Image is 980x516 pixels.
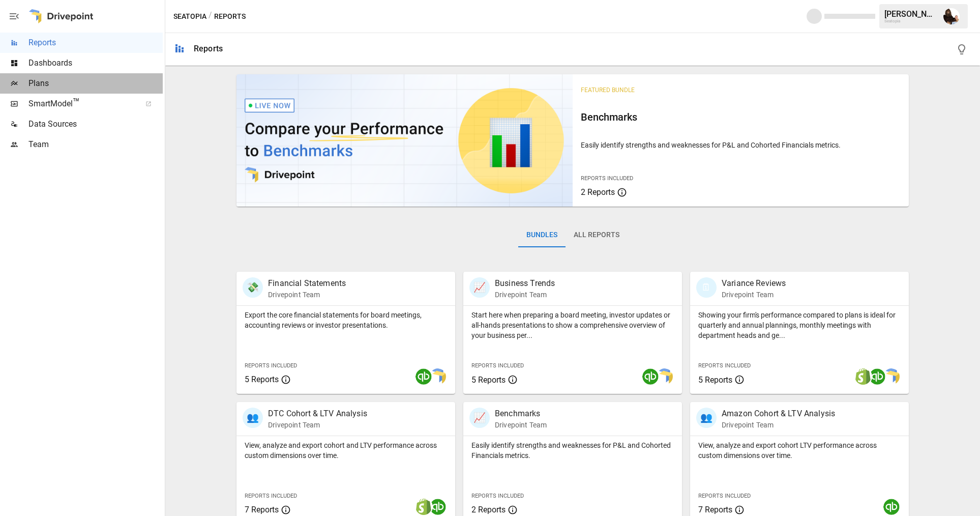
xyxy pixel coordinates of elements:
img: shopify [415,499,432,515]
span: Reports Included [471,362,524,369]
div: 📈 [469,408,490,428]
span: SmartModel [28,98,134,110]
p: Drivepoint Team [722,290,786,300]
p: Business Trends [495,277,555,290]
p: Start here when preparing a board meeting, investor updates or all-hands presentations to show a ... [471,310,674,340]
span: Featured Bundle [581,87,635,94]
div: / [209,10,212,23]
span: Plans [28,77,163,90]
img: quickbooks [883,499,900,515]
p: View, analyze and export cohort and LTV performance across custom dimensions over time. [245,440,447,461]
span: Reports Included [698,493,751,499]
p: Financial Statements [268,277,346,290]
div: 👥 [243,408,263,428]
div: 🗓 [696,277,717,298]
div: Seatopia [884,19,937,23]
span: 2 Reports [471,505,506,514]
p: Showing your firm's performance compared to plans is ideal for quarterly and annual plannings, mo... [698,310,901,340]
span: 5 Reports [698,375,732,385]
span: 5 Reports [245,375,279,384]
span: ™ [73,96,80,109]
div: 👥 [696,408,717,428]
p: Variance Reviews [722,277,786,290]
p: Benchmarks [495,408,547,420]
img: Ryan Dranginis [943,8,960,24]
img: quickbooks [869,368,885,385]
div: Reports [194,44,223,53]
span: Reports Included [581,175,633,182]
img: quickbooks [415,368,432,385]
p: Drivepoint Team [495,420,547,430]
button: All Reports [566,223,628,247]
span: Reports Included [471,493,524,499]
span: Team [28,138,163,151]
p: Drivepoint Team [495,290,555,300]
button: Ryan Dranginis [937,2,966,31]
span: Dashboards [28,57,163,69]
span: 2 Reports [581,187,615,197]
span: Reports Included [245,493,297,499]
button: Seatopia [173,10,206,23]
p: Export the core financial statements for board meetings, accounting reviews or investor presentat... [245,310,447,330]
span: Data Sources [28,118,163,130]
img: smart model [657,368,673,385]
span: Reports Included [698,362,751,369]
h6: Benchmarks [581,109,901,125]
span: 7 Reports [698,505,732,514]
p: Drivepoint Team [268,290,346,300]
p: Easily identify strengths and weaknesses for P&L and Cohorted Financials metrics. [581,140,901,150]
p: Drivepoint Team [722,420,835,430]
div: 💸 [243,277,263,298]
img: shopify [855,368,871,385]
span: Reports [28,37,163,49]
img: quickbooks [430,499,446,515]
span: Reports Included [245,362,297,369]
img: smart model [430,368,446,385]
span: 5 Reports [471,375,506,385]
img: smart model [883,368,900,385]
button: Bundles [518,223,566,247]
p: Drivepoint Team [268,420,367,430]
div: 📈 [469,277,490,298]
p: Amazon Cohort & LTV Analysis [722,408,835,420]
span: 7 Reports [245,505,279,514]
img: video thumbnail [236,74,573,207]
p: DTC Cohort & LTV Analysis [268,408,367,420]
div: [PERSON_NAME] [884,9,937,19]
p: View, analyze and export cohort LTV performance across custom dimensions over time. [698,440,901,461]
p: Easily identify strengths and weaknesses for P&L and Cohorted Financials metrics. [471,440,674,461]
img: quickbooks [642,368,659,385]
